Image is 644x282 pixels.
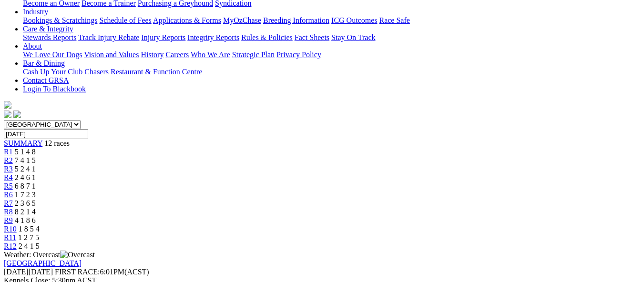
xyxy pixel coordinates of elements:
[4,242,17,250] a: R12
[23,50,82,59] a: We Love Our Dogs
[141,33,185,41] a: Injury Reports
[276,50,321,59] a: Privacy Policy
[191,50,230,59] a: Who We Are
[4,182,13,190] a: R5
[4,101,11,109] img: logo-grsa-white.png
[13,111,21,118] img: twitter.svg
[4,129,88,139] input: Select date
[4,208,13,216] a: R8
[55,268,149,276] span: 6:01PM(ACST)
[23,33,640,42] div: Care & Integrity
[23,42,42,50] a: About
[379,16,409,24] a: Race Safe
[4,111,11,118] img: facebook.svg
[4,251,95,259] span: Weather: Overcast
[15,173,36,181] span: 2 4 6 1
[4,156,13,164] a: R2
[4,173,13,181] a: R4
[331,33,375,41] a: Stay On Track
[263,16,329,24] a: Breeding Information
[4,259,82,267] a: [GEOGRAPHIC_DATA]
[60,251,95,259] img: Overcast
[331,16,377,24] a: ICG Outcomes
[141,50,164,59] a: History
[241,33,293,41] a: Rules & Policies
[4,165,13,173] a: R3
[15,216,36,224] span: 4 1 8 6
[23,25,73,33] a: Care & Integrity
[4,148,13,156] a: R1
[15,208,36,216] span: 8 2 1 4
[23,85,86,93] a: Login To Blackbook
[19,242,40,250] span: 2 4 1 5
[84,68,202,76] a: Chasers Restaurant & Function Centre
[295,33,329,41] a: Fact Sheets
[4,139,42,147] a: SUMMARY
[153,16,221,24] a: Applications & Forms
[223,16,261,24] a: MyOzChase
[4,233,16,242] a: R11
[4,268,29,276] span: [DATE]
[44,139,70,147] span: 12 races
[23,76,69,84] a: Contact GRSA
[18,233,39,242] span: 1 2 7 5
[23,68,82,76] a: Cash Up Your Club
[55,268,100,276] span: FIRST RACE:
[4,191,13,199] a: R6
[15,156,36,164] span: 7 4 1 5
[4,216,13,224] a: R9
[23,59,65,67] a: Bar & Dining
[15,199,36,207] span: 2 3 6 5
[165,50,189,59] a: Careers
[99,16,151,24] a: Schedule of Fees
[232,50,275,59] a: Strategic Plan
[15,148,36,156] span: 5 1 4 8
[187,33,239,41] a: Integrity Reports
[23,68,640,76] div: Bar & Dining
[23,8,48,16] a: Industry
[15,191,36,199] span: 1 7 2 3
[23,50,640,59] div: About
[23,16,97,24] a: Bookings & Scratchings
[15,182,36,190] span: 6 8 7 1
[4,199,13,207] a: R7
[23,33,76,41] a: Stewards Reports
[15,165,36,173] span: 5 2 4 1
[23,16,640,25] div: Industry
[19,225,40,233] span: 1 8 5 4
[4,225,17,233] a: R10
[84,50,139,59] a: Vision and Values
[78,33,139,41] a: Track Injury Rebate
[4,268,53,276] span: [DATE]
